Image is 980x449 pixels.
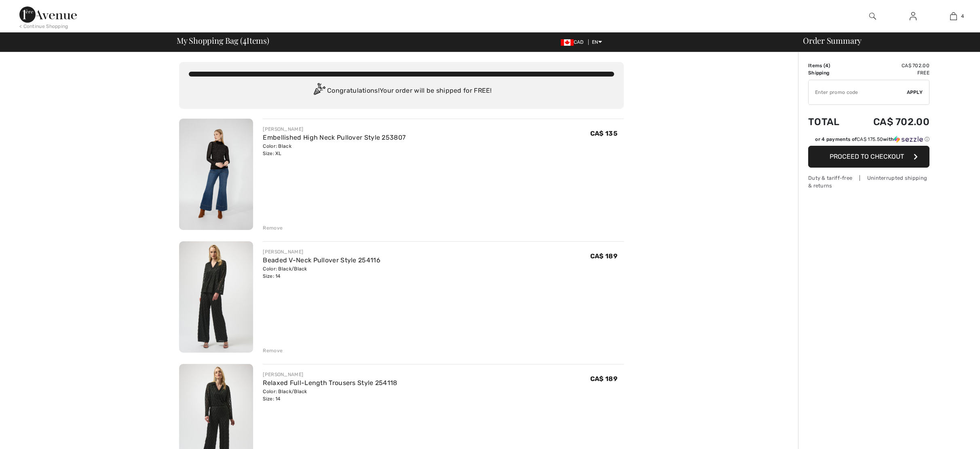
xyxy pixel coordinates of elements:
span: My Shopping Bag ( Items) [177,36,269,45]
img: Embellished High Neck Pullover Style 253807 [179,119,253,230]
td: Total [808,108,851,136]
img: search the website [869,11,876,21]
a: Beaded V-Neck Pullover Style 254116 [263,256,380,264]
span: CA$ 135 [590,130,617,137]
div: [PERSON_NAME] [263,371,397,378]
div: Congratulations! Your order will be shipped for FREE! [189,83,614,99]
img: Canadian Dollar [561,39,574,46]
td: CA$ 702.00 [851,62,929,69]
div: < Continue Shopping [19,23,68,30]
input: Promo code [809,80,907,104]
span: 4 [961,13,964,20]
td: Items ( ) [808,62,851,69]
img: Beaded V-Neck Pullover Style 254116 [179,241,253,353]
div: Remove [263,347,283,354]
div: or 4 payments ofCA$ 175.50withSezzle Click to learn more about Sezzle [808,136,929,146]
img: My Bag [950,11,957,21]
td: Shipping [808,69,851,77]
span: CA$ 189 [590,252,617,260]
span: CA$ 175.50 [857,136,883,142]
a: Sign In [903,11,923,21]
a: Embellished High Neck Pullover Style 253807 [263,134,406,141]
img: Congratulation2.svg [311,83,327,99]
td: CA$ 702.00 [851,108,929,136]
div: Duty & tariff-free | Uninterrupted shipping & returns [808,174,929,189]
div: [PERSON_NAME] [263,126,406,133]
div: Color: Black Size: XL [263,143,406,157]
a: Relaxed Full-Length Trousers Style 254118 [263,379,397,387]
img: 1ère Avenue [19,6,77,23]
img: My Info [910,11,917,21]
td: Free [851,69,929,77]
div: [PERSON_NAME] [263,248,380,255]
span: CAD [561,39,587,45]
span: 4 [243,34,247,45]
span: Apply [907,89,923,96]
div: Color: Black/Black Size: 14 [263,388,397,402]
span: EN [592,39,602,45]
div: or 4 payments of with [815,136,929,143]
div: Color: Black/Black Size: 14 [263,265,380,280]
div: Order Summary [793,36,975,45]
a: 4 [934,11,973,21]
div: Remove [263,224,283,232]
span: Proceed to Checkout [830,153,904,160]
img: Sezzle [894,136,923,143]
button: Proceed to Checkout [808,146,929,168]
span: 4 [825,63,828,68]
span: CA$ 189 [590,375,617,383]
